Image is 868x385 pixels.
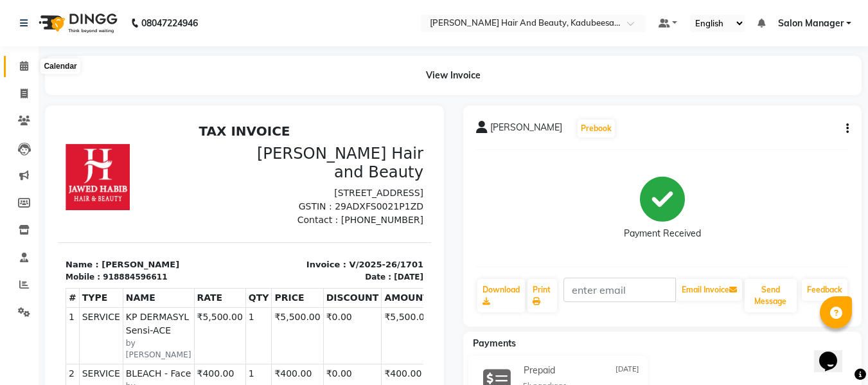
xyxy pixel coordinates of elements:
[265,170,324,189] th: DISCOUNT
[68,219,134,243] small: by [PERSON_NAME]
[68,192,134,219] span: KP DERMASYL Sensi-ACE
[195,95,366,109] p: Contact : [PHONE_NUMBER]
[490,121,562,139] span: [PERSON_NAME]
[141,5,198,41] b: 08047224946
[40,58,80,74] div: Calendar
[265,189,324,246] td: ₹0.00
[136,189,188,246] td: ₹5,500.00
[477,279,525,312] a: Download
[68,249,134,262] span: BLEACH - Face
[267,321,320,348] div: GRAND TOTAL
[45,56,862,95] div: View Invoice
[320,348,373,361] div: ₹5,900.00
[68,262,134,286] small: by [PERSON_NAME]
[21,246,65,289] td: SERVICE
[195,68,366,82] p: [STREET_ADDRESS]
[745,279,797,312] button: Send Message
[8,140,179,153] p: Name : [PERSON_NAME]
[307,153,333,165] div: Date :
[320,307,373,321] div: ₹5,900.00
[814,334,855,372] iframe: chat widget
[214,246,265,289] td: ₹400.00
[136,170,188,189] th: RATE
[195,82,366,95] p: GSTIN : 29ADXFS0021P1ZD
[188,246,214,289] td: 1
[136,246,188,289] td: ₹400.00
[578,120,615,138] button: Prebook
[265,246,324,289] td: ₹0.00
[336,153,366,165] div: [DATE]
[195,26,366,63] h3: [PERSON_NAME] Hair and Beauty
[267,307,320,321] div: NET
[21,170,65,189] th: TYPE
[324,170,375,189] th: AMOUNT
[473,337,516,349] span: Payments
[778,17,844,30] span: Salon Manager
[195,140,366,153] p: Invoice : V/2025-26/1701
[324,189,375,246] td: ₹5,500.00
[527,279,557,312] a: Print
[214,189,265,246] td: ₹5,500.00
[802,279,847,301] a: Feedback
[616,364,639,377] span: [DATE]
[8,246,22,289] td: 2
[188,170,214,189] th: QTY
[8,153,42,165] div: Mobile :
[21,189,65,246] td: SERVICE
[563,278,676,302] input: enter email
[8,189,22,246] td: 1
[267,294,320,307] div: SUBTOTAL
[8,5,366,21] h2: TAX INVOICE
[65,170,136,189] th: NAME
[214,170,265,189] th: PRICE
[320,321,373,348] div: ₹5,900.00
[267,348,320,361] div: Paid
[8,170,22,189] th: #
[624,227,701,240] div: Payment Received
[524,364,555,377] span: Prepaid
[45,153,109,165] div: 918884596611
[677,279,742,301] button: Email Invoice
[188,189,214,246] td: 1
[320,294,373,307] div: ₹5,900.00
[33,5,121,41] img: logo
[324,246,375,289] td: ₹400.00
